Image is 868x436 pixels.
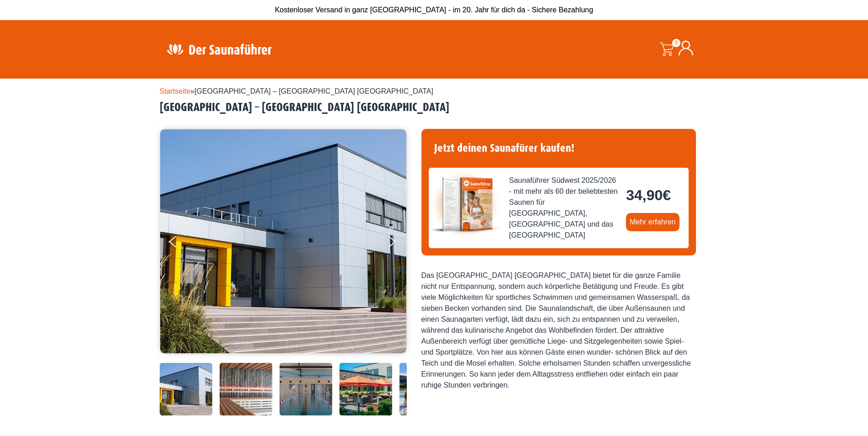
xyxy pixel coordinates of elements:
[387,232,410,255] button: Next
[626,213,679,231] a: Mehr erfahren
[429,168,502,241] img: der-saunafuehrer-2025-suedwest.jpg
[672,39,680,47] span: 0
[160,87,433,95] span: »
[194,87,433,95] span: [GEOGRAPHIC_DATA] – [GEOGRAPHIC_DATA] [GEOGRAPHIC_DATA]
[509,175,619,241] span: Saunaführer Südwest 2025/2026 - mit mehr als 60 der beliebtesten Saunen für [GEOGRAPHIC_DATA], [G...
[626,187,671,203] bdi: 34,90
[275,6,593,14] span: Kostenloser Versand in ganz [GEOGRAPHIC_DATA] - im 20. Jahr für dich da - Sichere Bezahlung
[160,101,709,115] h2: [GEOGRAPHIC_DATA] – [GEOGRAPHIC_DATA] [GEOGRAPHIC_DATA]
[169,232,192,255] button: Previous
[663,187,671,203] span: €
[421,270,696,391] div: Das [GEOGRAPHIC_DATA] [GEOGRAPHIC_DATA] bietet für die ganze Familie nicht nur Entspannung, sonde...
[160,87,191,95] a: Startseite
[429,136,689,160] h4: Jetzt deinen Saunafürer kaufen!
